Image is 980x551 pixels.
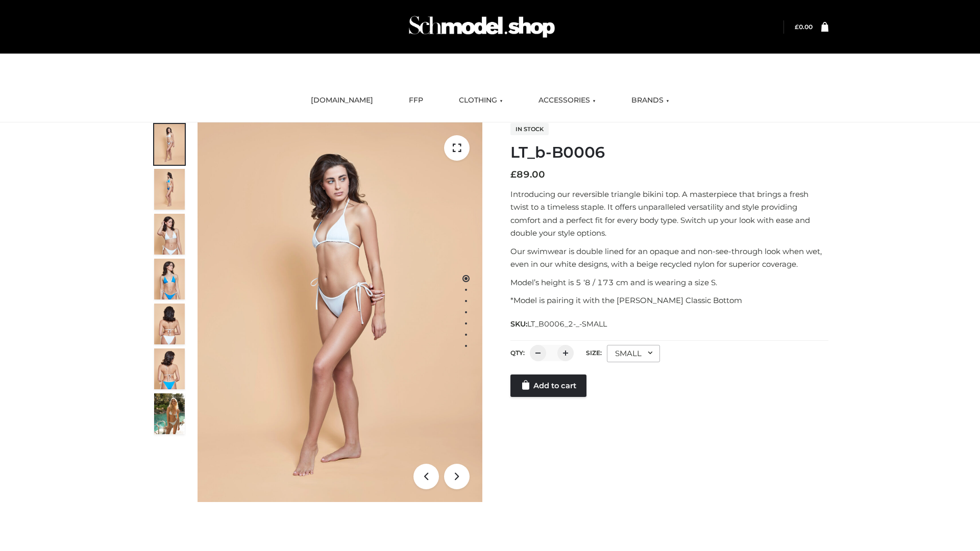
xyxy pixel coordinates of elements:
p: Introducing our reversible triangle bikini top. A masterpiece that brings a fresh twist to a time... [510,188,828,240]
img: Arieltop_CloudNine_AzureSky2.jpg [154,393,185,434]
label: Size: [586,349,602,357]
img: ArielClassicBikiniTop_CloudNine_AzureSky_OW114ECO_3-scaled.jpg [154,214,185,255]
img: ArielClassicBikiniTop_CloudNine_AzureSky_OW114ECO_4-scaled.jpg [154,259,185,299]
bdi: 0.00 [795,23,813,31]
img: ArielClassicBikiniTop_CloudNine_AzureSky_OW114ECO_8-scaled.jpg [154,348,185,389]
img: ArielClassicBikiniTop_CloudNine_AzureSky_OW114ECO_7-scaled.jpg [154,304,185,344]
span: £ [795,23,799,31]
a: Add to cart [510,374,586,397]
span: SKU: [510,318,608,330]
a: FFP [401,89,431,112]
p: *Model is pairing it with the [PERSON_NAME] Classic Bottom [510,294,828,307]
img: ArielClassicBikiniTop_CloudNine_AzureSky_OW114ECO_1-scaled.jpg [154,124,185,165]
img: ArielClassicBikiniTop_CloudNine_AzureSky_OW114ECO_2-scaled.jpg [154,169,185,210]
a: CLOTHING [451,89,510,112]
label: QTY: [510,349,525,357]
span: In stock [510,123,549,135]
img: Schmodel Admin 964 [405,7,558,47]
a: £0.00 [795,23,813,31]
span: £ [510,169,517,180]
h1: LT_b-B0006 [510,143,828,162]
bdi: 89.00 [510,169,545,180]
a: BRANDS [624,89,677,112]
div: SMALL [607,345,660,362]
p: Model’s height is 5 ‘8 / 173 cm and is wearing a size S. [510,276,828,289]
a: ACCESSORIES [531,89,603,112]
a: [DOMAIN_NAME] [303,89,381,112]
p: Our swimwear is double lined for an opaque and non-see-through look when wet, even in our white d... [510,245,828,271]
span: LT_B0006_2-_-SMALL [527,319,607,329]
img: ArielClassicBikiniTop_CloudNine_AzureSky_OW114ECO_1 [198,122,482,502]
